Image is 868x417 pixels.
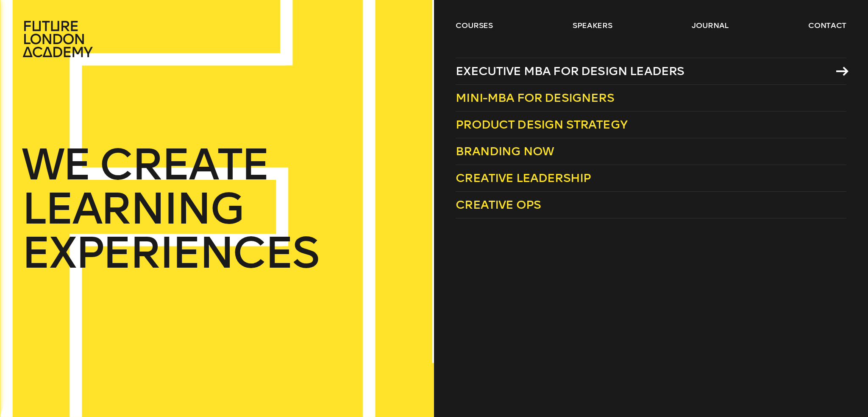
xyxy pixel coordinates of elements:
span: Executive MBA for Design Leaders [456,64,684,78]
a: Branding Now [456,138,846,165]
a: courses [456,20,493,31]
span: Creative Ops [456,198,541,212]
a: Executive MBA for Design Leaders [456,58,846,85]
a: speakers [573,20,612,31]
a: journal [692,20,729,31]
span: Branding Now [456,144,554,158]
span: Mini-MBA for Designers [456,91,614,105]
a: Creative Ops [456,192,846,218]
a: Creative Leadership [456,165,846,192]
a: contact [808,20,846,31]
span: Creative Leadership [456,171,591,185]
a: Mini-MBA for Designers [456,85,846,112]
a: Product Design Strategy [456,112,846,138]
span: Product Design Strategy [456,118,627,132]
